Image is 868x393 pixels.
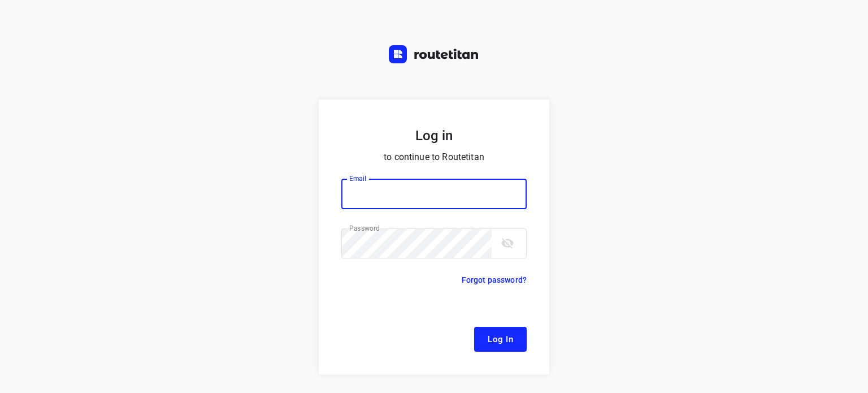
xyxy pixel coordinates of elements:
[462,273,527,287] p: Forgot password?
[341,149,527,165] p: to continue to Routetitan
[341,127,527,145] h5: Log in
[474,327,527,352] button: Log In
[389,45,479,63] img: Routetitan
[496,232,519,254] button: toggle password visibility
[488,332,513,347] span: Log In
